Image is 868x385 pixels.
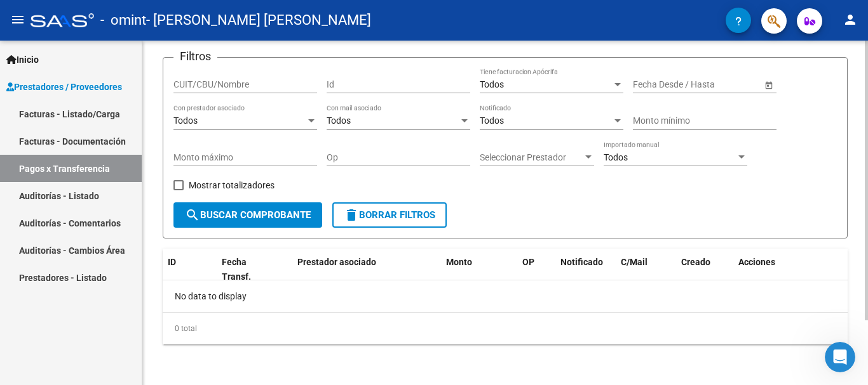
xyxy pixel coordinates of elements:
[292,249,441,290] datatable-header-cell: Prestador asociado
[344,207,359,223] mat-icon: delete
[50,300,78,309] span: Inicio
[676,249,733,290] datatable-header-cell: Creado
[555,249,616,290] datatable-header-cell: Notificado
[560,257,603,267] span: Notificado
[185,207,200,223] mat-icon: search
[690,79,752,90] input: Fecha fin
[633,79,679,90] input: Fecha inicio
[480,115,504,126] span: Todos
[217,249,274,290] datatable-header-cell: Fecha Transf.
[127,268,254,319] button: Mensajes
[843,12,858,27] mat-icon: person
[222,257,251,282] span: Fecha Transf.
[522,257,534,267] span: OP
[6,53,39,67] span: Inicio
[344,209,435,221] span: Borrar Filtros
[441,249,517,290] datatable-header-cell: Monto
[163,313,848,344] div: 0 total
[163,249,217,290] datatable-header-cell: ID
[219,20,241,43] div: Cerrar
[297,257,376,267] span: Prestador asociado
[480,152,583,163] span: Seleccionar Prestador
[26,181,212,195] div: Envíanos un mensaje
[621,257,648,267] span: C/Mail
[517,249,555,290] datatable-header-cell: OP
[170,300,211,309] span: Mensajes
[825,342,855,372] iframe: Intercom live chat
[733,249,848,290] datatable-header-cell: Acciones
[604,152,628,162] span: Todos
[146,6,371,34] span: - [PERSON_NAME] [PERSON_NAME]
[189,178,275,193] span: Mostrar totalizadores
[25,133,229,155] p: Necesitás ayuda?
[173,115,198,126] span: Todos
[6,80,122,94] span: Prestadores / Proveedores
[446,257,472,267] span: Monto
[168,257,176,267] span: ID
[10,12,25,27] mat-icon: menu
[738,257,775,267] span: Acciones
[327,115,351,126] span: Todos
[480,79,504,89] span: Todos
[13,171,241,206] div: Envíanos un mensaje
[681,257,710,267] span: Creado
[25,90,229,133] p: Hola! [PERSON_NAME]
[185,209,311,221] span: Buscar Comprobante
[762,78,775,91] button: Open calendar
[616,249,676,290] datatable-header-cell: C/Mail
[100,6,146,34] span: - omint
[163,280,848,312] div: No data to display
[173,202,322,228] button: Buscar Comprobante
[332,202,447,228] button: Borrar Filtros
[173,48,217,65] h3: Filtros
